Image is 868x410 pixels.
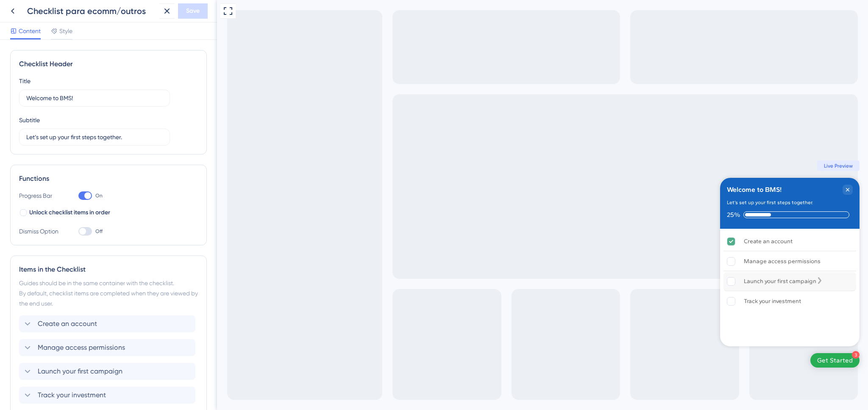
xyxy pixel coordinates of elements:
[593,353,643,368] div: Open Get Started checklist, remaining modules: 3
[626,185,636,195] div: Close Checklist
[19,278,198,309] div: Guides should be in the same container with the checklist. By default, checklist items are comple...
[19,76,31,86] div: Title
[186,6,200,16] span: Save
[19,26,41,36] span: Content
[26,93,163,103] input: Header 1
[19,226,61,236] div: Dismiss Option
[19,191,61,201] div: Progress Bar
[510,211,636,219] div: Checklist progress: 25%
[510,211,523,219] div: 25%
[27,5,156,17] div: Checklist para ecomm/outros
[19,115,40,125] div: Subtitle
[600,356,636,365] div: Get Started
[506,272,639,291] div: Launch your first campaign is incomplete.
[38,319,97,329] span: Create an account
[95,192,103,199] span: On
[510,198,596,207] div: Let’s set up your first steps together.
[38,366,122,376] span: Launch your first campaign
[95,228,103,235] span: Off
[607,163,636,169] span: Live Preview
[506,292,639,311] div: Track your investment is incomplete.
[635,351,643,359] div: 3
[29,208,110,218] span: Unlock checklist items in order
[503,178,643,346] div: Checklist Container
[527,256,604,267] div: Manage access permissions
[527,276,599,286] div: Launch your first campaign
[527,296,584,306] div: Track your investment
[503,229,643,347] div: Checklist items
[19,264,198,275] div: Items in the Checklist
[19,59,198,69] div: Checklist Header
[38,343,125,353] span: Manage access permissions
[527,236,576,247] div: Create an account
[510,185,565,195] div: Welcome to BMS!
[19,174,198,184] div: Functions
[26,132,163,142] input: Header 2
[506,232,639,251] div: Create an account is complete.
[506,252,639,271] div: Manage access permissions is incomplete.
[178,3,208,19] button: Save
[38,390,106,400] span: Track your investment
[59,26,72,36] span: Style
